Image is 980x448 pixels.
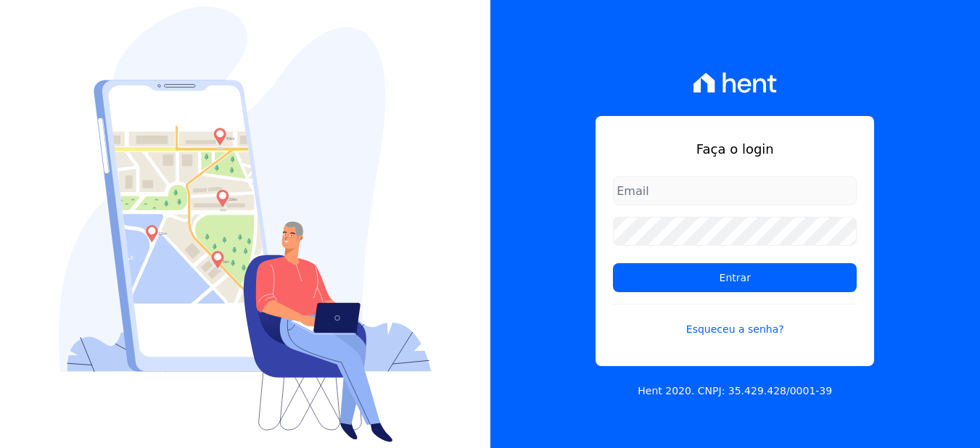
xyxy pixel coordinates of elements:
input: Entrar [613,263,857,292]
img: Login [59,7,432,442]
p: Hent 2020. CNPJ: 35.429.428/0001-39 [638,383,832,399]
h1: Faça o login [613,139,857,159]
input: Email [613,176,857,205]
a: Esqueceu a senha? [613,304,857,337]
